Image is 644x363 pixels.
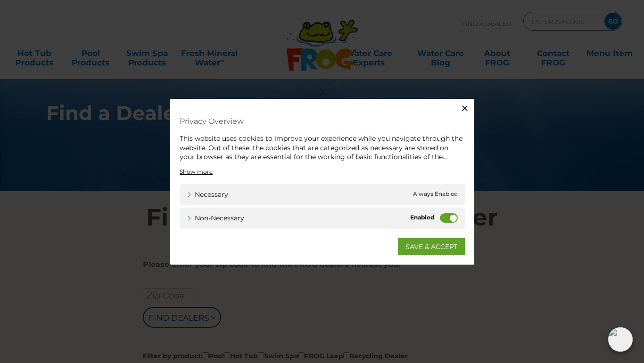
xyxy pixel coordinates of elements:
span: Always Enabled [413,189,458,199]
a: Non-necessary [187,213,244,223]
a: Show more [180,167,213,176]
h4: Privacy Overview [180,113,465,129]
a: SAVE & ACCEPT [398,238,465,255]
a: Necessary [187,189,228,199]
img: openIcon [608,327,633,352]
div: This website uses cookies to improve your experience while you navigate through the website. Out ... [180,134,465,162]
